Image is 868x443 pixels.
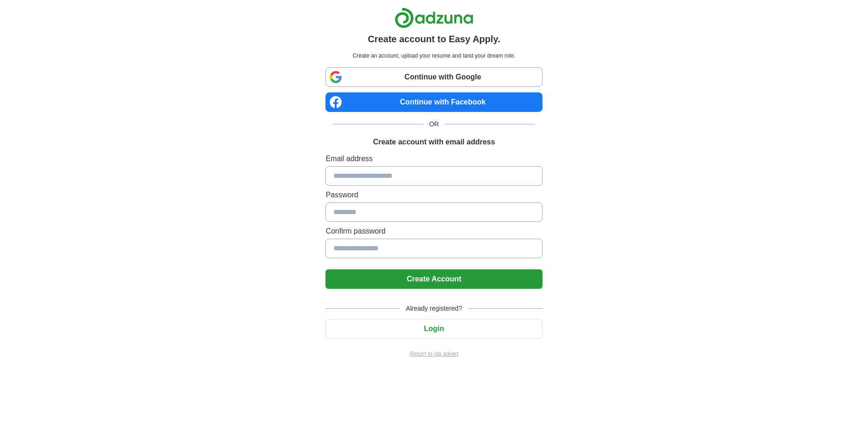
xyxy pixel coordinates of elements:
[325,269,542,289] button: Create Account
[424,119,445,129] span: OR
[395,7,473,28] img: Adzuna logo
[325,350,542,358] a: Return to job advert
[325,189,542,201] label: Password
[325,92,542,112] a: Continue with Facebook
[325,67,542,87] a: Continue with Google
[325,319,542,339] button: Login
[325,325,542,332] a: Login
[368,32,500,46] h1: Create account to Easy Apply.
[373,137,495,148] h1: Create account with email address
[400,304,467,313] span: Already registered?
[325,153,542,164] label: Email address
[327,52,540,60] p: Create an account, upload your resume and land your dream role.
[325,226,542,237] label: Confirm password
